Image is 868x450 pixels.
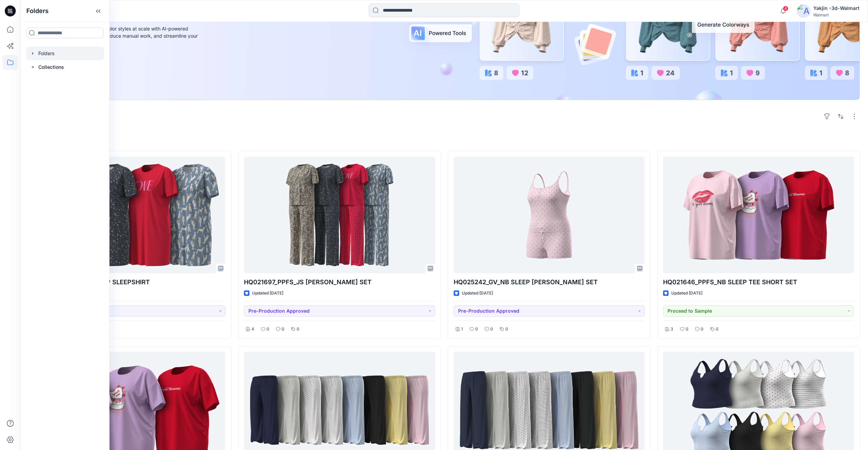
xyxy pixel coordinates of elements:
p: HQ021682_PPFS_JS OPP SLEEPSHIRT [35,277,225,287]
h4: Styles [29,136,860,144]
p: 3 [671,326,673,333]
img: avatar [797,4,811,18]
p: 0 [490,326,493,333]
p: HQ021646_PPFS_NB SLEEP TEE SHORT SET [663,277,854,287]
p: HQ025242_GV_NB SLEEP [PERSON_NAME] SET [454,277,645,287]
p: 0 [686,326,688,333]
div: Walmart [813,12,859,17]
span: 4 [783,6,788,11]
p: Collections [38,63,64,71]
p: 1 [461,326,463,333]
p: 0 [267,326,269,333]
p: 0 [282,326,284,333]
p: 0 [716,326,718,333]
div: Explore ideas faster and recolor styles at scale with AI-powered tools that boost creativity, red... [46,25,199,47]
p: 0 [505,326,508,333]
p: 0 [475,326,478,333]
p: 0 [297,326,299,333]
p: 4 [251,326,254,333]
p: HQ021697_PPFS_JS [PERSON_NAME] SET [244,277,435,287]
a: HQ021697_PPFS_JS OPP PJ SET [244,157,435,273]
a: HQ021682_PPFS_JS OPP SLEEPSHIRT [35,157,225,273]
p: Updated [DATE] [252,290,283,297]
p: Updated [DATE] [462,290,493,297]
a: HQ025242_GV_NB SLEEP CAMI BOXER SET [454,157,645,273]
a: Discover more [46,55,199,68]
p: 0 [701,326,703,333]
div: Yakjin -3d-Walmart [813,4,859,12]
p: Updated [DATE] [671,290,702,297]
a: HQ021646_PPFS_NB SLEEP TEE SHORT SET [663,157,854,273]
